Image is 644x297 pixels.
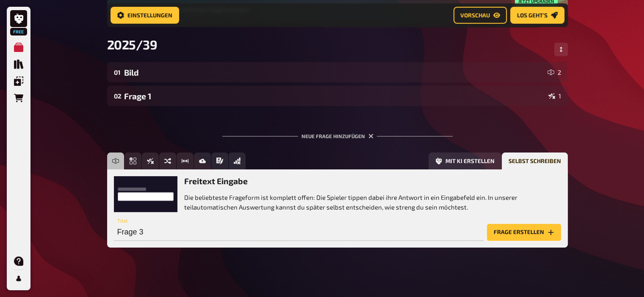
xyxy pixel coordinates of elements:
[114,224,484,241] input: Titel
[502,153,568,169] button: Selbst schreiben
[124,91,545,101] div: Frage 1
[184,193,561,212] p: Die beliebteste Frageform ist komplett offen: Die Spieler tippen dabei ihre Antwort in ein Eingab...
[453,7,507,24] button: Vorschau
[487,224,561,241] button: Frage erstellen
[124,68,544,77] div: Bild
[11,29,26,34] span: Free
[142,153,159,169] button: Wahr / Falsch
[554,43,568,56] button: Reihenfolge anpassen
[159,153,176,169] button: Sortierfrage
[547,69,561,76] div: 2
[107,153,124,169] button: Freitext Eingabe
[211,153,228,169] button: Prosa (Langtext)
[177,153,193,169] button: Schätzfrage
[229,153,246,169] button: Offline Frage
[222,120,453,146] div: Neue Frage hinzufügen
[460,12,490,18] span: Vorschau
[127,12,172,18] span: Einstellungen
[111,7,179,24] button: Einstellungen
[124,153,141,169] button: Einfachauswahl
[107,37,158,52] span: 2025/39
[428,153,501,169] button: Mit KI erstellen
[548,93,561,99] div: 1
[184,176,561,186] h3: Freitext Eingabe
[114,92,121,100] div: 02
[114,68,121,76] div: 01
[517,12,547,18] span: Los geht's
[510,7,564,24] button: Los geht's
[194,153,211,169] button: Bild-Antwort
